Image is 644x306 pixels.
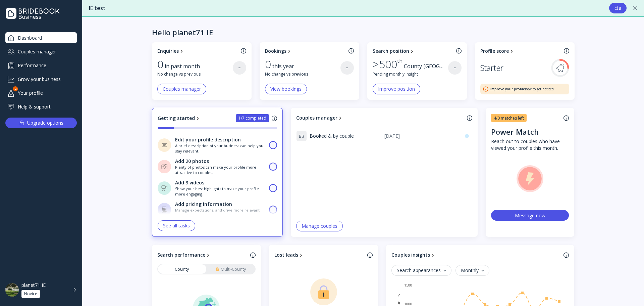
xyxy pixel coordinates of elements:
[270,86,302,92] div: View bookings
[157,58,163,71] div: 0
[158,115,201,122] a: Getting started
[265,84,307,94] button: View bookings
[5,87,77,98] div: Your profile
[404,62,448,70] div: County [GEOGRAPHIC_DATA]
[491,127,539,137] div: Power Match
[157,252,248,258] a: Search performance
[5,74,77,85] a: Grow your business
[373,84,420,94] button: Improve position
[13,86,18,91] div: 2
[265,48,346,54] a: Bookings
[274,252,298,258] div: Lost leads
[5,32,77,43] a: Dashboard
[152,28,213,37] div: Hello planet71 IE
[157,84,206,94] button: Couples manager
[373,71,448,77] div: Pending monthly insight
[175,208,265,218] div: Manage expectations, and drive more relevant enquiries.
[491,138,569,151] div: Reach out to couples who have viewed your profile this month.
[397,268,446,273] div: Search appearances
[373,48,453,54] a: Search position
[265,48,286,54] div: Bookings
[384,133,457,139] div: [DATE]
[21,282,46,288] div: planet71 IE
[296,115,464,121] a: Couples manager
[391,252,430,258] div: Couples insights
[515,212,545,219] div: Message now
[163,86,201,92] div: Couples manager
[175,179,204,186] div: Add 3 videos
[165,62,204,70] div: in past month
[5,118,77,128] button: Upgrade options
[490,87,554,91] div: now to get noticed
[609,3,627,13] button: cta
[5,60,77,71] a: Performance
[480,48,561,54] a: Profile score
[158,115,195,122] div: Getting started
[5,87,77,98] a: Your profile2
[610,274,644,306] iframe: Chat Widget
[5,101,77,112] a: Help & support
[296,221,343,231] button: Manage couples
[157,48,238,54] a: Enquiries
[157,48,179,54] div: Enquiries
[157,71,233,77] div: No change vs previous
[175,143,265,154] div: A brief description of your business can help you stay relevant.
[265,58,271,71] div: 0
[24,291,37,297] div: Novice
[163,223,190,228] div: See all tasks
[494,115,524,121] div: 4/0 matches left
[373,48,409,54] div: Search position
[302,223,337,229] div: Manage couples
[461,268,484,273] div: Monthly
[373,58,402,71] div: > 500
[296,115,337,121] div: Couples manager
[175,158,209,165] div: Add 20 photos
[378,86,415,92] div: Improve position
[265,71,340,77] div: No change vs previous
[215,266,246,272] div: Multi-County
[157,252,205,258] div: Search performance
[238,116,266,121] div: 1/7 completed
[274,252,365,258] a: Lost leads
[391,265,451,276] button: Search appearances
[480,61,503,74] div: Starter
[175,165,265,175] div: Plenty of photos can make your profile more attractive to couples.
[310,133,354,139] span: Booked & by couple
[5,46,77,57] a: Couples manager
[175,136,241,143] div: Edit your profile description
[272,62,298,70] div: this year
[614,5,621,11] div: cta
[158,220,195,231] button: See all tasks
[175,186,265,196] div: Show your best highlights to make your profile more engaging.
[391,252,436,258] a: Couples insights
[455,265,489,276] button: Monthly
[27,118,63,128] div: Upgrade options
[490,87,525,91] a: Improve your profile
[404,282,412,288] text: 1500
[296,131,307,141] div: B B
[5,283,19,297] img: dpr=1,fit=cover,g=face,w=48,h=48
[89,4,602,12] div: IE test
[491,210,569,221] button: Message now
[480,48,509,54] div: Profile score
[175,201,232,208] div: Add pricing information
[158,264,207,274] a: County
